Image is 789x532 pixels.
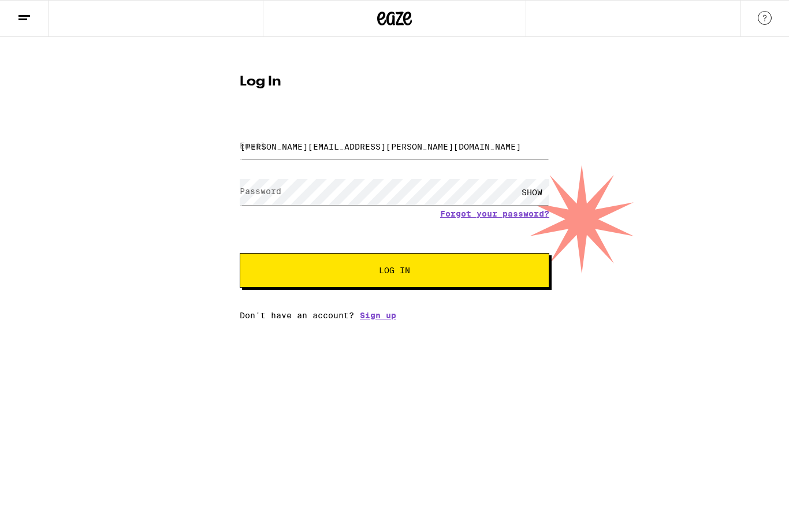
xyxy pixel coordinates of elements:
label: Email [240,141,266,150]
input: Email [240,133,549,159]
button: Log In [240,253,549,288]
label: Password [240,187,281,196]
h1: Log In [240,75,549,89]
div: SHOW [515,179,549,205]
span: Hi. Need any help? [7,8,83,17]
a: Sign up [360,311,396,320]
span: Log In [379,266,410,274]
div: Don't have an account? [240,311,549,320]
a: Forgot your password? [440,209,549,218]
